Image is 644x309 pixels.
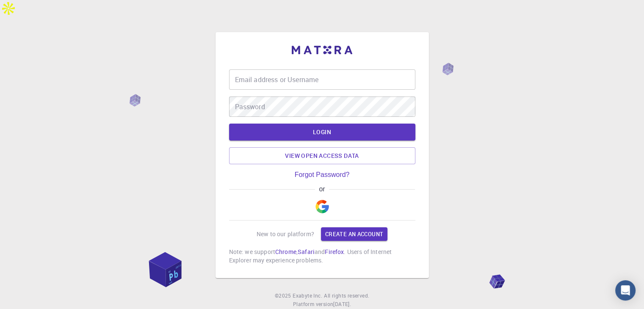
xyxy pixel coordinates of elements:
[615,280,636,301] div: Open Intercom Messenger
[275,292,293,300] span: © 2025
[293,292,322,300] a: Exabyte Inc.
[325,248,344,256] a: Firefox
[275,248,296,256] a: Chrome
[229,248,415,265] p: Note: we support , and . Users of Internet Explorer may experience problems.
[293,300,333,309] span: Platform version
[229,147,415,164] a: View open access data
[293,292,322,299] span: Exabyte Inc.
[315,185,329,193] span: or
[257,230,314,238] p: New to our platform?
[315,200,329,213] img: Google
[324,292,369,300] span: All rights reserved.
[333,301,351,307] span: [DATE] .
[333,300,351,309] a: [DATE].
[229,124,415,141] button: LOGIN
[295,171,350,179] a: Forgot Password?
[298,248,315,256] a: Safari
[321,227,387,241] a: Create an account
